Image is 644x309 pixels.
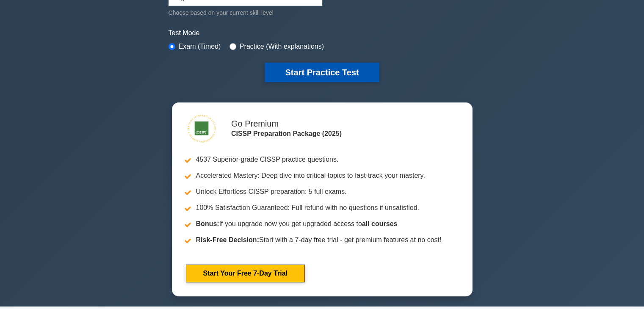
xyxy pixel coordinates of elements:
[240,41,324,52] label: Practice (With explanations)
[179,41,221,52] label: Exam (Timed)
[169,28,476,38] label: Test Mode
[186,265,305,282] a: Start Your Free 7-Day Trial
[169,8,322,18] div: Choose based on your current skill level
[265,63,379,82] button: Start Practice Test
